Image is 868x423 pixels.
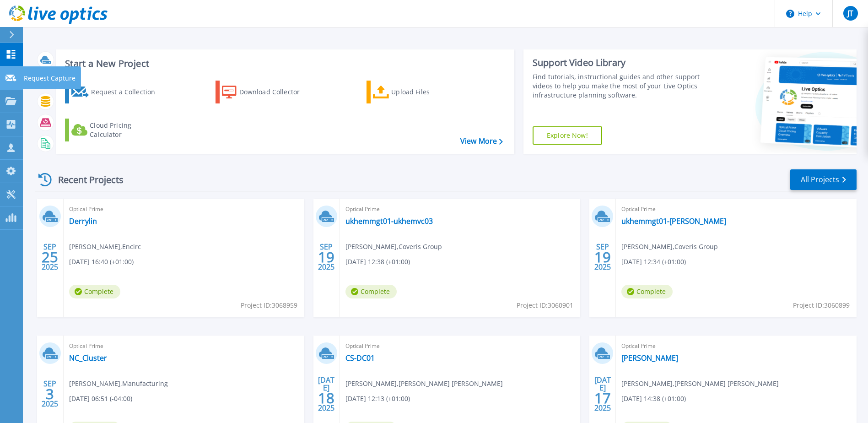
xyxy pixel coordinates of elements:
[345,379,503,389] span: [PERSON_NAME] , [PERSON_NAME] [PERSON_NAME]
[46,390,54,398] span: 3
[35,168,136,191] div: Recent Projects
[345,394,410,404] span: [DATE] 12:13 (+01:00)
[621,242,718,252] span: [PERSON_NAME] , Coveris Group
[594,377,611,411] div: [DATE] 2025
[621,204,851,214] span: Optical Prime
[318,253,334,261] span: 19
[621,217,726,226] a: ukhemmgt01-[PERSON_NAME]
[594,240,611,274] div: SEP 2025
[69,204,299,214] span: Optical Prime
[533,126,602,145] a: Explore Now!
[69,257,134,267] span: [DATE] 16:40 (+01:00)
[90,121,163,139] div: Cloud Pricing Calculator
[318,240,335,274] div: SEP 2025
[793,300,850,310] span: Project ID: 3060899
[69,341,299,351] span: Optical Prime
[69,379,168,389] span: [PERSON_NAME] , Manufacturing
[367,81,469,103] a: Upload Files
[345,204,575,214] span: Optical Prime
[621,285,673,298] span: Complete
[594,253,611,261] span: 19
[318,377,335,411] div: [DATE] 2025
[345,285,397,298] span: Complete
[621,341,851,351] span: Optical Prime
[621,353,678,363] a: [PERSON_NAME]
[69,285,120,298] span: Complete
[41,240,59,274] div: SEP 2025
[65,81,167,103] a: Request a Collection
[216,81,318,103] a: Download Collector
[239,83,313,101] div: Download Collector
[345,217,433,226] a: ukhemmgt01-ukhemvc03
[345,257,410,267] span: [DATE] 12:38 (+01:00)
[24,66,75,90] p: Request Capture
[533,72,702,100] div: Find tutorials, instructional guides and other support videos to help you make the most of your L...
[594,394,611,402] span: 17
[91,83,164,101] div: Request a Collection
[533,57,702,69] div: Support Video Library
[621,394,686,404] span: [DATE] 14:38 (+01:00)
[790,169,857,190] a: All Projects
[241,300,297,310] span: Project ID: 3068959
[65,59,502,69] h3: Start a New Project
[69,353,107,363] a: NC_Cluster
[65,119,167,141] a: Cloud Pricing Calculator
[69,217,97,226] a: Derrylin
[345,242,442,252] span: [PERSON_NAME] , Coveris Group
[621,379,779,389] span: [PERSON_NAME] , [PERSON_NAME] [PERSON_NAME]
[847,10,853,17] span: JT
[621,257,686,267] span: [DATE] 12:34 (+01:00)
[517,300,573,310] span: Project ID: 3060901
[345,353,375,363] a: CS-DC01
[69,394,132,404] span: [DATE] 06:51 (-04:00)
[391,83,464,101] div: Upload Files
[318,394,334,402] span: 18
[460,137,503,146] a: View More
[69,242,141,252] span: [PERSON_NAME] , Encirc
[42,253,58,261] span: 25
[345,341,575,351] span: Optical Prime
[41,377,59,411] div: SEP 2025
